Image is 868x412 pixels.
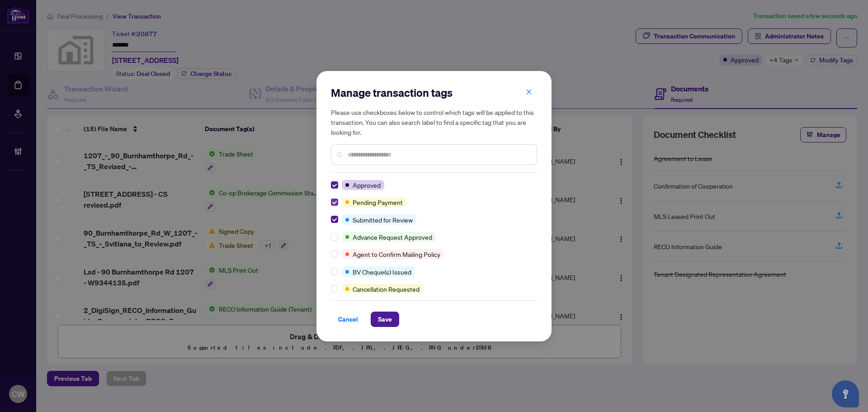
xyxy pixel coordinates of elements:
[353,284,420,294] span: Cancellation Requested
[832,380,859,407] button: Open asap
[353,180,381,190] span: Approved
[353,215,413,225] span: Submitted for Review
[338,312,358,327] span: Cancel
[526,89,532,95] span: close
[331,312,365,327] button: Cancel
[378,312,392,327] span: Save
[353,232,432,242] span: Advance Request Approved
[353,267,411,277] span: BV Cheque(s) Issued
[331,107,537,137] h5: Please use checkboxes below to control which tags will be applied to this transaction. You can al...
[353,249,440,259] span: Agent to Confirm Mailing Policy
[371,312,399,327] button: Save
[353,197,403,207] span: Pending Payment
[331,85,537,100] h2: Manage transaction tags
